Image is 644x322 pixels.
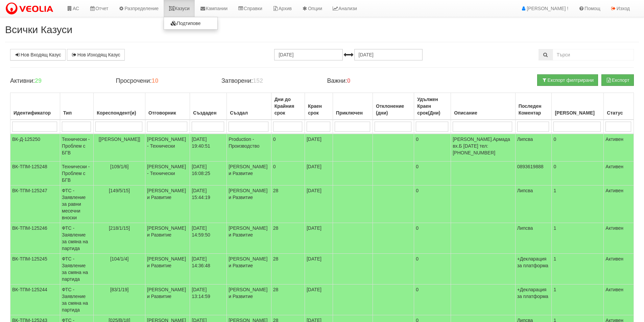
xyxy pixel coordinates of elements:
[145,134,190,162] td: [PERSON_NAME] - Технически
[373,93,414,120] th: Отклонение (дни): No sort applied, activate to apply an ascending sort
[517,287,548,299] span: +Декларация за платформа
[190,93,227,120] th: Създаден: No sort applied, activate to apply an ascending sort
[414,93,451,120] th: Удължен Краен срок(Дни): No sort applied, activate to apply an ascending sort
[604,162,634,185] td: Активен
[60,284,94,315] td: ФТС - Заявление за смяна на партида
[552,223,604,254] td: 1
[145,162,190,185] td: [PERSON_NAME] - Технически
[110,164,129,169] span: [109/1/6]
[327,78,422,84] h4: Важни:
[552,254,604,284] td: 1
[273,188,279,193] span: 28
[605,108,632,118] div: Статус
[12,108,58,118] div: Идентификатор
[62,108,92,118] div: Тип
[10,49,66,60] a: Нов Входящ Казус
[305,284,333,315] td: [DATE]
[604,254,634,284] td: Активен
[273,164,276,169] span: 0
[517,137,533,142] span: Липсва
[273,256,279,262] span: 28
[164,19,217,28] a: Подтипове
[151,77,158,84] b: 10
[552,185,604,223] td: 1
[227,185,271,223] td: [PERSON_NAME] и Развитие
[271,93,305,120] th: Дни до Крайния срок: No sort applied, activate to apply an ascending sort
[414,223,451,254] td: 0
[552,93,604,120] th: Брой Файлове: No sort applied, activate to apply an ascending sort
[10,78,105,84] h4: Активни:
[60,93,94,120] th: Тип: No sort applied, activate to apply an ascending sort
[253,77,263,84] b: 152
[60,162,94,185] td: Технически - Проблем с БГВ
[229,108,269,118] div: Създал
[67,49,125,60] a: Нов Изходящ Казус
[227,93,271,120] th: Създал: No sort applied, activate to apply an ascending sort
[601,74,634,86] button: Експорт
[604,93,634,120] th: Статус: No sort applied, activate to apply an ascending sort
[60,223,94,254] td: ФТС - Заявление за смяна на партида
[416,95,449,118] div: Удължен Краен срок(Дни)
[227,162,271,185] td: [PERSON_NAME] и Развитие
[94,93,145,120] th: Кореспондент(и): No sort applied, activate to apply an ascending sort
[305,93,333,120] th: Краен срок: No sort applied, activate to apply an ascending sort
[307,101,331,118] div: Краен срок
[414,185,451,223] td: 0
[227,284,271,315] td: [PERSON_NAME] и Развитие
[305,162,333,185] td: [DATE]
[109,225,130,231] span: [218/1/15]
[190,284,227,315] td: [DATE] 13:14:59
[60,254,94,284] td: ФТС - Заявление за смяна на партида
[221,78,317,84] h4: Затворени:
[116,78,211,84] h4: Просрочени:
[10,185,60,223] td: ВК-ТПМ-125247
[305,134,333,162] td: [DATE]
[190,185,227,223] td: [DATE] 15:44:19
[109,188,130,193] span: [149/5/15]
[5,24,639,35] h2: Всички Казуси
[95,108,143,118] div: Кореспондент(и)
[60,185,94,223] td: ФТС - Заявление за равни месечни вноски
[453,108,514,118] div: Описание
[10,284,60,315] td: ВК-ТПМ-125244
[552,162,604,185] td: 0
[305,254,333,284] td: [DATE]
[453,136,514,156] p: [PERSON_NAME].Армада вх.Б [DATE] тел:[PHONE_NUMBER]
[147,108,188,118] div: Отговорник
[99,137,140,142] span: [[PERSON_NAME]]
[604,134,634,162] td: Активен
[145,185,190,223] td: [PERSON_NAME] и Развитие
[227,254,271,284] td: [PERSON_NAME] и Развитие
[335,108,371,118] div: Приключен
[553,49,634,60] input: Търсене по Идентификатор, Бл/Вх/Ап, Тип, Описание, Моб. Номер, Имейл, Файл, Коментар,
[414,254,451,284] td: 0
[604,284,634,315] td: Активен
[273,95,303,118] div: Дни до Крайния срок
[517,101,550,118] div: Последен Коментар
[552,284,604,315] td: 1
[5,2,56,16] img: VeoliaLogo.png
[414,162,451,185] td: 0
[110,287,129,292] span: [83/1/19]
[190,223,227,254] td: [DATE] 14:59:50
[192,108,225,118] div: Създаден
[10,93,60,120] th: Идентификатор: No sort applied, activate to apply an ascending sort
[347,77,351,84] b: 0
[145,254,190,284] td: [PERSON_NAME] и Развитие
[110,256,129,262] span: [104/1/4]
[10,223,60,254] td: ВК-ТПМ-125246
[10,134,60,162] td: ВК-Д-125250
[414,284,451,315] td: 0
[273,137,276,142] span: 0
[60,134,94,162] td: Технически - Проблем с БГВ
[273,287,279,292] span: 28
[190,162,227,185] td: [DATE] 16:08:25
[604,185,634,223] td: Активен
[305,223,333,254] td: [DATE]
[515,93,552,120] th: Последен Коментар: No sort applied, activate to apply an ascending sort
[553,108,602,118] div: [PERSON_NAME]
[145,223,190,254] td: [PERSON_NAME] и Развитие
[537,74,598,86] button: Експорт филтрирани
[10,162,60,185] td: ВК-ТПМ-125248
[10,254,60,284] td: ВК-ТПМ-125245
